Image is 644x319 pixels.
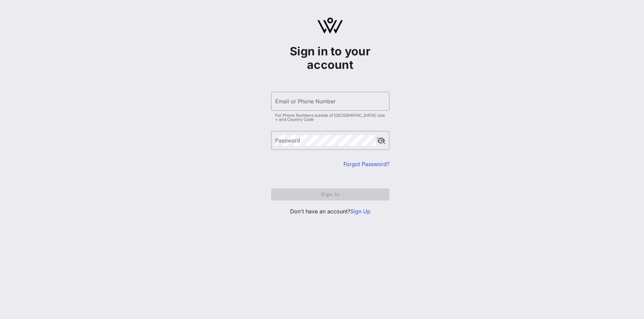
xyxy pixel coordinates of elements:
img: logo.svg [317,18,343,34]
button: append icon [377,137,385,144]
a: Sign Up [350,208,371,215]
a: Forgot Password? [343,161,389,167]
p: Don't have an account? [271,207,389,215]
h1: Sign in to your account [271,45,389,72]
div: For Phone Numbers outside of [GEOGRAPHIC_DATA]: Use + and Country Code [275,113,385,122]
